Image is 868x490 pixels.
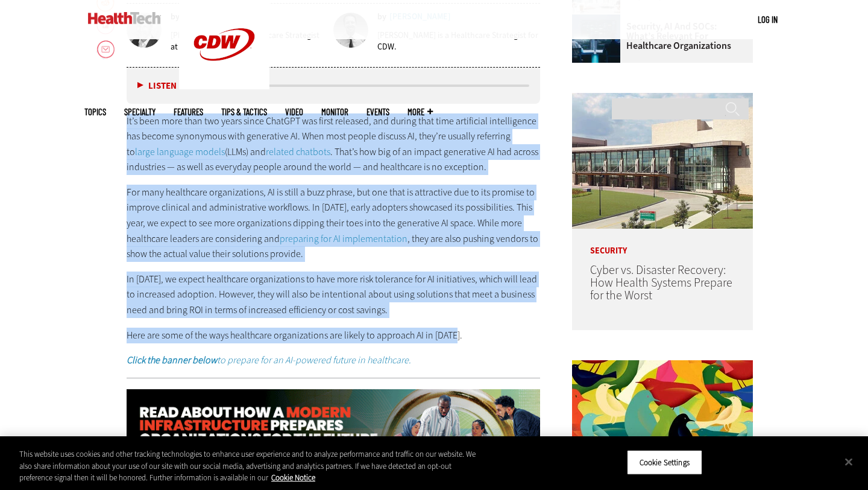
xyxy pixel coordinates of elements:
[590,262,732,304] a: Cyber vs. Disaster Recovery: How Health Systems Prepare for the Worst
[127,389,540,460] img: xs_infrasturcturemod_animated_q324_learn_desktop
[179,80,269,92] a: CDW
[84,107,106,116] span: Topics
[88,12,161,24] img: Home
[127,328,540,343] p: Here are some of the ways healthcare organizations are likely to approach AI in [DATE].
[758,13,778,26] div: User menu
[835,448,862,475] button: Close
[135,145,225,158] a: large language models
[127,113,540,175] p: It’s been more than two years since ChatGPT was first released, and during that time artificial i...
[321,107,348,116] a: MonITor
[19,448,477,484] div: This website uses cookies and other tracking technologies to enhance user experience and to analy...
[758,14,778,25] a: Log in
[572,229,753,255] p: Security
[174,107,203,116] a: Features
[124,107,156,116] span: Specialty
[127,185,540,262] p: For many healthcare organizations, AI is still a buzz phrase, but one that is attractive due to i...
[280,232,407,245] a: preparing for AI implementation
[127,354,411,366] em: to prepare for an AI-powered future in healthcare.
[366,107,389,116] a: Events
[266,145,330,158] a: related chatbots
[271,472,315,483] a: More information about your privacy
[285,107,303,116] a: Video
[127,354,217,366] strong: Click the banner below
[627,450,702,475] button: Cookie Settings
[127,354,411,366] a: Click the banner belowto prepare for an AI-powered future in healthcare.
[221,107,267,116] a: Tips & Tactics
[572,93,753,229] img: University of Vermont Medical Center’s main campus
[127,272,540,318] p: In [DATE], we expect healthcare organizations to have more risk tolerance for AI initiatives, whi...
[407,107,433,116] span: More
